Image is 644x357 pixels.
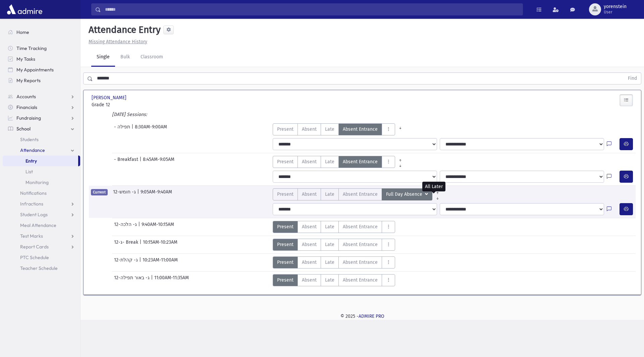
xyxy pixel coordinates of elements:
span: 12-ג- קהלת [114,256,139,269]
i: [DATE] Sessions: [112,112,147,117]
a: Students [3,134,80,145]
span: | [139,256,143,269]
div: AttTypes [273,123,406,135]
a: My Appointments [3,64,80,75]
span: Absent Entrance [343,259,378,266]
span: Infractions [20,201,43,207]
span: Absent Entrance [343,191,378,198]
button: Full Day Absence [382,188,432,200]
span: [PERSON_NAME] [92,94,128,101]
span: Monitoring [25,179,49,185]
span: | [137,188,141,200]
span: Absent Entrance [343,158,378,165]
span: Late [325,241,334,248]
div: AttTypes [273,221,395,233]
span: Late [325,191,334,198]
a: My Tasks [3,54,80,64]
span: Absent Entrance [343,277,378,284]
span: Current [91,189,108,195]
span: PTC Schedule [20,254,49,260]
span: | [138,221,142,233]
span: Absent [302,126,317,133]
img: AdmirePro [5,3,44,16]
span: Grade 12 [92,101,176,108]
span: User [604,9,627,15]
span: Test Marks [20,233,43,239]
input: Search [101,3,523,15]
a: Missing Attendance History [86,39,147,45]
span: Absent [302,259,317,266]
span: Absent [302,277,317,284]
a: Monitoring [3,177,80,188]
span: | [131,123,135,135]
a: Bulk [115,48,135,67]
span: - תפילה [114,123,131,135]
span: 9:40AM-10:15AM [142,221,174,233]
span: 8:30AM-9:00AM [135,123,167,135]
span: School [16,126,31,132]
div: AttTypes [273,274,395,286]
div: AttTypes [273,239,395,251]
button: Find [624,73,641,84]
span: Full Day Absence [386,191,424,198]
span: 8:45AM-9:05AM [143,156,174,168]
div: AttTypes [273,256,395,269]
span: Present [277,223,293,230]
span: My Tasks [16,56,35,62]
span: My Reports [16,77,41,83]
a: List [3,166,80,177]
span: 10:15AM-10:23AM [143,239,177,251]
a: Single [91,48,115,67]
span: 12-ג- Break [114,239,140,251]
span: Present [277,158,293,165]
a: Attendance [3,145,80,156]
span: Late [325,259,334,266]
a: Student Logs [3,209,80,220]
span: Absent [302,223,317,230]
span: Late [325,223,334,230]
span: Late [325,126,334,133]
span: yorenstein [604,4,627,9]
a: My Reports [3,75,80,86]
span: Present [277,277,293,284]
span: | [140,156,143,168]
a: PTC Schedule [3,252,80,263]
span: | [151,274,154,286]
span: 12-ג- חומש [113,188,137,200]
a: Teacher Schedule [3,263,80,274]
span: 9:05AM-9:40AM [141,188,172,200]
span: Late [325,158,334,165]
span: My Appointments [16,67,54,73]
a: Financials [3,102,80,113]
div: © 2025 - [91,313,633,320]
span: Meal Attendance [20,222,56,228]
div: All Later [422,182,445,191]
a: Meal Attendance [3,220,80,231]
a: Classroom [135,48,168,67]
span: Absent Entrance [343,241,378,248]
span: Present [277,259,293,266]
span: Absent [302,241,317,248]
span: Teacher Schedule [20,265,58,271]
span: Fundraising [16,115,41,121]
a: Accounts [3,91,80,102]
span: Absent Entrance [343,223,378,230]
a: Test Marks [3,231,80,241]
span: 12-ג- באור תפילה [114,274,151,286]
div: AttTypes [273,188,443,200]
span: List [25,169,33,175]
span: Report Cards [20,244,49,250]
a: Time Tracking [3,43,80,54]
a: School [3,123,80,134]
span: Absent Entrance [343,126,378,133]
span: Time Tracking [16,45,47,51]
span: Entry [25,158,37,164]
span: Attendance [20,147,45,153]
span: Accounts [16,94,36,100]
u: Missing Attendance History [89,39,147,45]
span: | [140,239,143,251]
h5: Attendance Entry [86,24,161,36]
a: Infractions [3,198,80,209]
span: Notifications [20,190,47,196]
span: Financials [16,104,37,110]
